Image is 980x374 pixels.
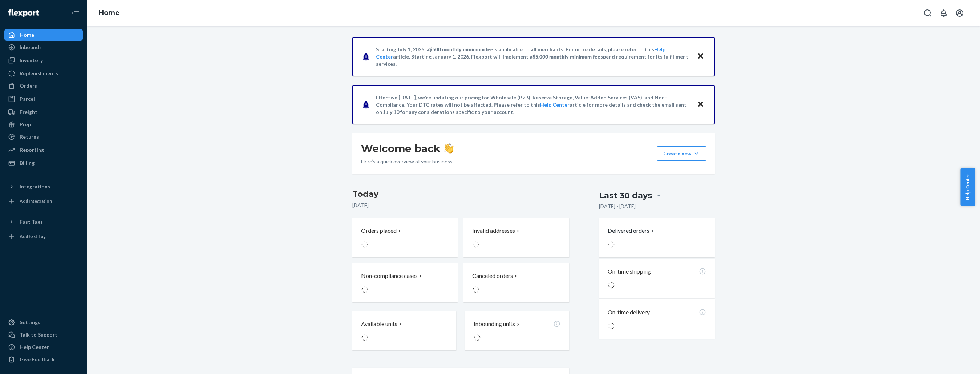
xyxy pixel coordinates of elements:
[20,44,42,51] div: Inbounds
[4,55,83,66] a: Inventory
[4,231,83,242] a: Add Fast Tag
[463,218,569,257] button: Invalid addresses
[376,94,690,116] p: Effective [DATE], we're updating our pricing for Wholesale (B2B), Reserve Storage, Value-Added Se...
[20,57,43,64] div: Inventory
[352,311,456,350] button: Available units
[20,31,34,39] div: Home
[4,80,83,92] a: Orders
[465,311,569,350] button: Inbounding units
[20,343,49,351] div: Help Center
[361,320,397,328] p: Available units
[532,53,600,60] span: $5,000 monthly minimum fee
[4,317,83,328] a: Settings
[696,99,705,110] button: Close
[361,272,418,280] p: Non-compliance cases
[352,202,569,209] p: [DATE]
[20,319,40,326] div: Settings
[4,41,83,53] a: Inbounds
[4,93,83,105] a: Parcel
[4,119,83,130] a: Prep
[4,216,83,228] button: Fast Tags
[20,146,44,154] div: Reporting
[361,158,454,165] p: Here’s a quick overview of your business
[599,203,636,210] p: [DATE] - [DATE]
[20,70,58,77] div: Replenishments
[4,195,83,207] a: Add Integration
[20,356,55,363] div: Give Feedback
[20,159,35,167] div: Billing
[657,146,706,161] button: Create new
[960,168,975,206] button: Help Center
[936,6,951,20] button: Open notifications
[352,188,569,200] h3: Today
[361,142,454,155] h1: Welcome back
[20,133,39,140] div: Returns
[444,143,454,154] img: hand-wave emoji
[352,218,458,257] button: Orders placed
[4,329,83,341] button: Talk to Support
[472,227,515,235] p: Invalid addresses
[4,29,83,41] a: Home
[4,144,83,156] a: Reporting
[4,341,83,353] a: Help Center
[540,102,570,108] a: Help Center
[8,9,39,17] img: Flexport logo
[20,108,37,116] div: Freight
[20,198,52,204] div: Add Integration
[4,157,83,169] a: Billing
[352,263,458,302] button: Non-compliance cases
[20,95,35,103] div: Parcel
[696,51,705,62] button: Close
[608,227,655,235] button: Delivered orders
[20,82,37,89] div: Orders
[20,218,43,226] div: Fast Tags
[463,263,569,302] button: Canceled orders
[4,181,83,192] button: Integrations
[20,183,50,190] div: Integrations
[4,68,83,79] a: Replenishments
[20,233,46,239] div: Add Fast Tag
[472,272,513,280] p: Canceled orders
[4,106,83,118] a: Freight
[99,9,120,17] a: Home
[952,6,967,20] button: Open account menu
[429,46,493,52] span: $500 monthly minimum fee
[608,267,651,276] p: On-time shipping
[20,331,57,338] div: Talk to Support
[93,3,125,24] ol: breadcrumbs
[608,308,650,317] p: On-time delivery
[4,354,83,365] button: Give Feedback
[376,46,690,68] p: Starting July 1, 2025, a is applicable to all merchants. For more details, please refer to this a...
[20,121,31,128] div: Prep
[599,190,652,201] div: Last 30 days
[920,6,935,20] button: Open Search Box
[4,131,83,143] a: Returns
[474,320,515,328] p: Inbounding units
[68,6,83,20] button: Close Navigation
[361,227,397,235] p: Orders placed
